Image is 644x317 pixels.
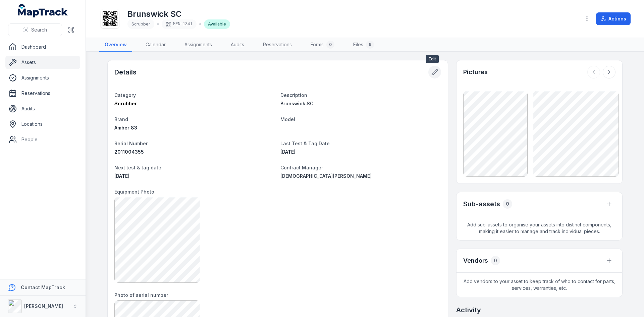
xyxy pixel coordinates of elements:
span: Brunswick SC [280,101,314,106]
span: Description [280,92,307,98]
a: Overview [99,38,132,52]
span: Equipment Photo [114,189,154,195]
a: Locations [5,117,80,131]
h3: Pictures [463,67,488,77]
h2: Activity [456,305,481,315]
span: Model [280,116,295,122]
time: 2/6/26, 11:25:00 AM [114,173,129,179]
span: 2011004355 [114,149,144,155]
span: Search [31,27,47,33]
span: Amber 83 [114,125,137,130]
strong: Contact MapTrack [21,284,65,290]
span: Photo of serial number [114,292,168,298]
button: Actions [596,12,631,25]
a: People [5,133,80,146]
span: Add vendors to your asset to keep track of who to contact for parts, services, warranties, etc. [457,273,622,297]
div: 0 [326,41,334,49]
span: Edit [426,55,439,63]
a: Reservations [5,87,80,100]
a: Dashboard [5,40,80,54]
h1: Brunswick SC [127,9,230,19]
span: Category [114,92,136,98]
span: Scrubber [114,101,137,106]
a: Forms0 [305,38,340,52]
h2: Sub-assets [463,199,500,209]
a: Audits [225,38,250,52]
a: Files6 [348,38,379,52]
a: Audits [5,102,80,115]
div: 6 [366,41,374,49]
div: MEN-1341 [162,19,197,29]
a: Assets [5,56,80,69]
h3: Vendors [463,256,488,265]
span: Serial Number [114,141,148,146]
span: Brand [114,116,128,122]
span: Add sub-assets to organise your assets into distinct components, making it easier to manage and t... [457,216,622,240]
a: Calendar [140,38,171,52]
span: Next test & tag date [114,165,161,170]
time: 8/6/25, 10:25:00 AM [280,149,296,155]
span: [DATE] [280,149,296,155]
h2: Details [114,67,137,77]
span: Last Test & Tag Date [280,141,330,146]
span: Contract Manager [280,165,323,170]
a: MapTrack [18,4,68,17]
div: 0 [491,256,500,265]
a: Assignments [179,38,217,52]
button: Search [8,23,62,36]
a: [DEMOGRAPHIC_DATA][PERSON_NAME] [280,173,441,179]
span: Scrubber [131,21,150,27]
div: Available [204,19,230,29]
strong: [PERSON_NAME] [24,303,63,309]
a: Reservations [258,38,297,52]
a: Assignments [5,71,80,85]
span: [DATE] [114,173,129,179]
div: 0 [503,199,512,209]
